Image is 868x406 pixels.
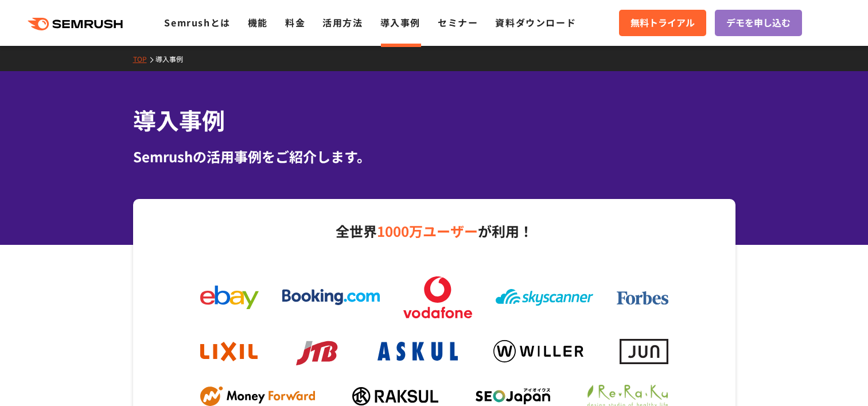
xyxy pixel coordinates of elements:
img: forbes [617,291,668,305]
a: デモを申し込む [715,10,802,36]
img: jtb [293,335,342,368]
img: askul [377,342,458,361]
img: raksul [352,387,438,405]
a: 無料トライアル [619,10,706,36]
a: 機能 [248,15,268,29]
span: 1000万ユーザー [377,221,478,241]
a: 導入事例 [155,54,192,64]
img: jun [620,339,668,364]
a: 料金 [285,15,305,29]
img: booking [282,289,380,305]
img: willer [493,340,583,362]
a: 資料ダウンロード [495,15,576,29]
a: 活用方法 [322,15,363,29]
span: 無料トライアル [630,15,695,30]
a: セミナー [438,15,478,29]
a: Semrushとは [164,15,230,29]
span: デモを申し込む [726,15,791,30]
h1: 導入事例 [133,103,735,137]
a: 導入事例 [380,15,421,29]
img: skyscanner [496,289,593,306]
p: 全世界 が利用！ [189,219,680,243]
img: vodafone [403,276,472,318]
img: ebay [200,286,259,309]
img: lixil [200,342,258,361]
div: Semrushの活用事例をご紹介します。 [133,146,735,167]
a: TOP [133,54,155,64]
img: seojapan [476,388,550,404]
